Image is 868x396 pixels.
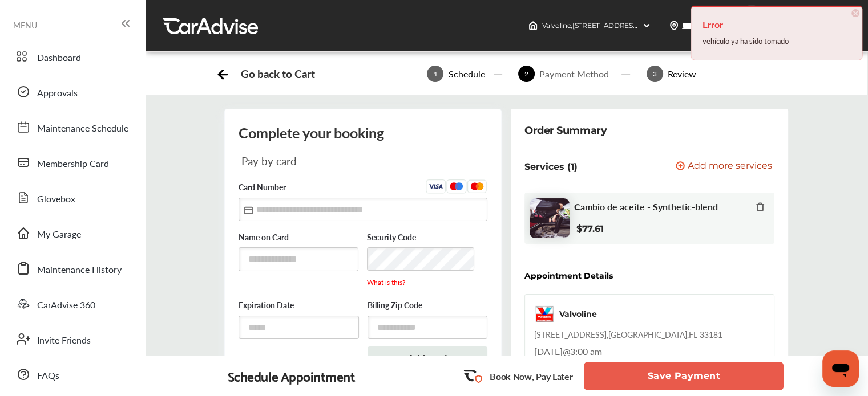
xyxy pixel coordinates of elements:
a: FAQs [10,360,134,389]
p: Book Now, Pay Later [490,370,572,383]
span: Add more services [688,161,772,172]
a: Maintenance History [10,254,134,283]
label: Billing Zip Code [368,300,488,311]
img: Visa.45ceafba.svg [426,179,446,194]
span: 2 [518,66,535,82]
img: header-down-arrow.9dd2ce7d.svg [642,21,651,30]
div: Pay by card [241,154,358,168]
div: [STREET_ADDRESS] , [GEOGRAPHIC_DATA] , FL 33181 [534,329,722,340]
img: oil-change-thumb.jpg [530,198,570,238]
span: × [851,9,859,17]
p: Services (1) [524,161,578,172]
span: @ [563,345,570,358]
a: My Garage [10,218,134,248]
div: Order Summary [524,123,607,138]
label: Expiration Date [239,300,359,311]
a: Invite Friends [10,324,134,354]
a: Approvals [10,77,134,107]
a: Add more services [676,161,774,172]
h4: Error [703,15,851,34]
a: Maintenance Schedule [10,112,134,142]
div: vehículo ya ha sido tomado [703,34,851,48]
span: 3 [647,66,663,82]
div: Payment Method [535,67,613,80]
img: Mastercard.eb291d48.svg [467,179,487,194]
span: MENU [13,21,37,30]
label: Card Number [239,179,487,197]
img: location_vector.a44bc228.svg [669,21,679,30]
span: 1 [427,66,443,82]
div: Valvoline [559,308,597,320]
img: Maestro.aa0500b2.svg [446,179,467,194]
div: Review [663,67,701,80]
span: [DATE] [534,345,563,358]
a: Dashboard [10,42,134,71]
div: Schedule Appointment [228,368,356,384]
span: Valvoline , [STREET_ADDRESS] [GEOGRAPHIC_DATA] , FL 33181 [542,21,742,30]
span: Invite Friends [37,333,91,348]
b: $77.61 [576,223,603,234]
label: Name on Card [239,232,358,243]
span: FAQs [37,369,59,383]
span: Maintenance History [37,263,122,277]
span: Glovebox [37,192,75,207]
a: Membership Card [10,148,134,177]
label: Security Code [367,232,487,243]
span: Dashboard [37,51,81,66]
p: What is this? [367,277,487,287]
a: Glovebox [10,183,134,213]
button: Add card [368,346,488,371]
button: Add more services [676,161,772,172]
span: CarAdvise 360 [37,298,95,313]
span: Maintenance Schedule [37,121,128,136]
div: Appointment Details [524,271,613,280]
span: Membership Card [37,157,109,172]
a: CarAdvise 360 [10,289,134,319]
span: Approvals [37,86,78,101]
span: Cambio de aceite - Synthetic-blend [574,201,718,212]
div: Schedule [443,67,489,80]
img: header-home-logo.8d720a4f.svg [528,21,538,30]
span: My Garage [37,227,81,242]
div: Complete your booking [239,123,487,142]
div: Go back to Cart [241,67,314,80]
button: Save Payment [584,362,784,390]
img: logo-valvoline.png [534,304,555,324]
iframe: Button to launch messaging window [822,350,859,387]
span: 3:00 am [570,345,602,358]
